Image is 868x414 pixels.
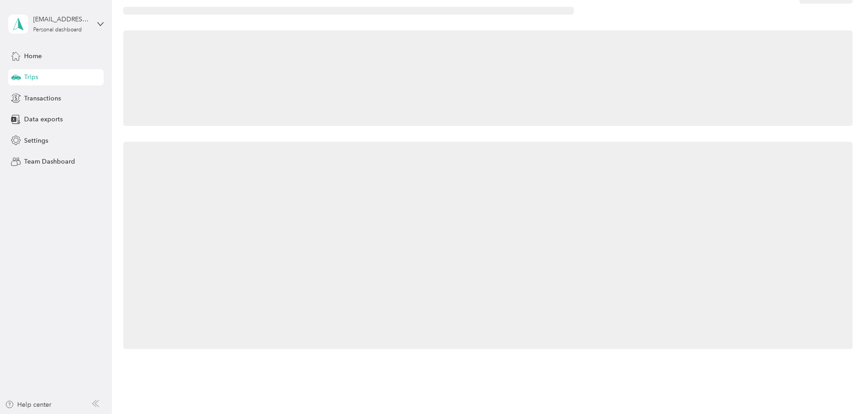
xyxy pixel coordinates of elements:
[33,27,82,33] div: Personal dashboard
[24,51,42,61] span: Home
[24,136,48,145] span: Settings
[5,400,51,409] button: Help center
[24,94,61,103] span: Transactions
[33,15,90,24] div: [EMAIL_ADDRESS][DOMAIN_NAME]
[24,157,75,166] span: Team Dashboard
[817,363,868,414] iframe: Everlance-gr Chat Button Frame
[24,115,63,124] span: Data exports
[24,72,38,82] span: Trips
